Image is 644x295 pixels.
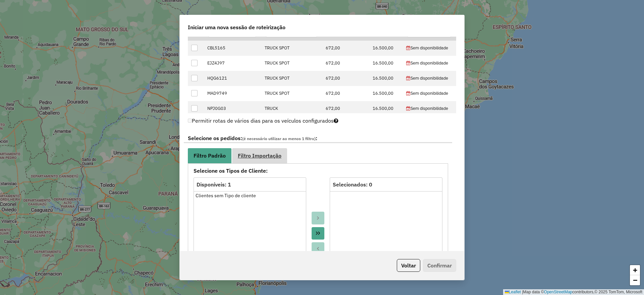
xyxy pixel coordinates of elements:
[544,290,573,294] a: OpenStreetMap
[406,107,411,111] i: 'Roteirizador.NaoPossuiAgenda' | translate
[322,86,369,101] td: 672,00
[184,134,452,143] label: Selecione os pedidos: :
[204,41,261,56] td: CBL5165
[188,119,192,123] input: Permitir rotas de vários dias para os veículos configurados
[334,118,338,123] i: Selecione pelo menos um veículo
[204,101,261,116] td: NPJ0G03
[204,86,261,101] td: MAD9749
[261,101,322,116] td: TRUCK
[369,56,402,71] td: 16.500,00
[242,136,316,141] span: (é necessário utilizar ao menos 1 filtro)
[322,56,369,71] td: 672,00
[204,71,261,86] td: HQG6121
[188,114,338,127] label: Permitir rotas de vários dias para os veículos configurados
[238,153,281,158] span: Filtro Importação
[505,290,521,294] a: Leaflet
[369,101,402,116] td: 16.500,00
[406,45,452,51] div: Sem disponibilidade
[406,46,411,50] i: 'Roteirizador.NaoPossuiAgenda' | translate
[322,41,369,56] td: 672,00
[406,90,452,96] div: Sem disponibilidade
[630,265,640,275] a: Zoom in
[333,180,439,188] div: Selecionados: 0
[261,71,322,86] td: TRUCK SPOT
[633,276,637,284] span: −
[503,289,644,295] div: Map data © contributors,© 2025 TomTom, Microsoft
[197,180,303,188] div: Disponíveis: 1
[261,86,322,101] td: TRUCK SPOT
[261,56,322,71] td: TRUCK SPOT
[406,75,452,81] div: Sem disponibilidade
[522,290,523,294] span: |
[369,86,402,101] td: 16.500,00
[369,71,402,86] td: 16.500,00
[397,259,420,272] button: Voltar
[406,61,411,66] i: 'Roteirizador.NaoPossuiAgenda' | translate
[322,101,369,116] td: 672,00
[630,275,640,285] a: Zoom out
[406,76,411,81] i: 'Roteirizador.NaoPossuiAgenda' | translate
[204,56,261,71] td: EJZ4J97
[322,71,369,86] td: 672,00
[261,41,322,56] td: TRUCK SPOT
[188,23,285,31] span: Iniciar uma nova sessão de roteirização
[406,60,452,66] div: Sem disponibilidade
[190,167,446,175] strong: Selecione os Tipos de Cliente:
[406,91,411,96] i: 'Roteirizador.NaoPossuiAgenda' | translate
[194,153,226,158] span: Filtro Padrão
[312,227,324,240] button: Move All to Target
[369,41,402,56] td: 16.500,00
[406,105,452,112] div: Sem disponibilidade
[196,192,304,199] div: Clientes sem Tipo de cliente
[633,266,637,274] span: +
